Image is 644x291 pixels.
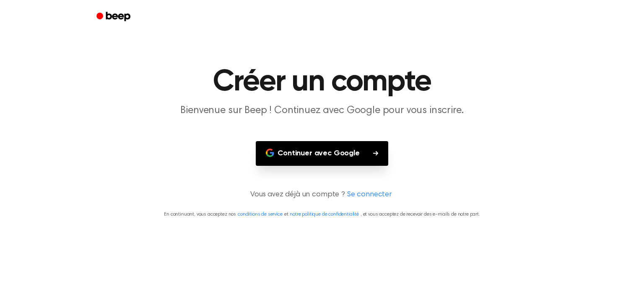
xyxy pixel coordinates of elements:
a: Se connecter [347,189,392,201]
a: conditions de service [238,212,283,217]
font: Créer un compte [213,67,431,97]
font: Se connecter [347,191,392,198]
font: Bienvenue sur Beep ! Continuez avec Google pour vous inscrire. [180,106,463,116]
font: En continuant, vous acceptez nos [164,212,236,217]
font: Vous avez déjà un compte ? [250,191,345,198]
a: notre politique de confidentialité [290,212,359,217]
font: , et vous acceptez de recevoir des e-mails de notre part. [361,212,480,217]
button: Continuer avec Google [256,141,388,166]
font: Continuer avec Google [278,149,360,157]
a: Bip [91,9,138,25]
font: et [284,212,288,217]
